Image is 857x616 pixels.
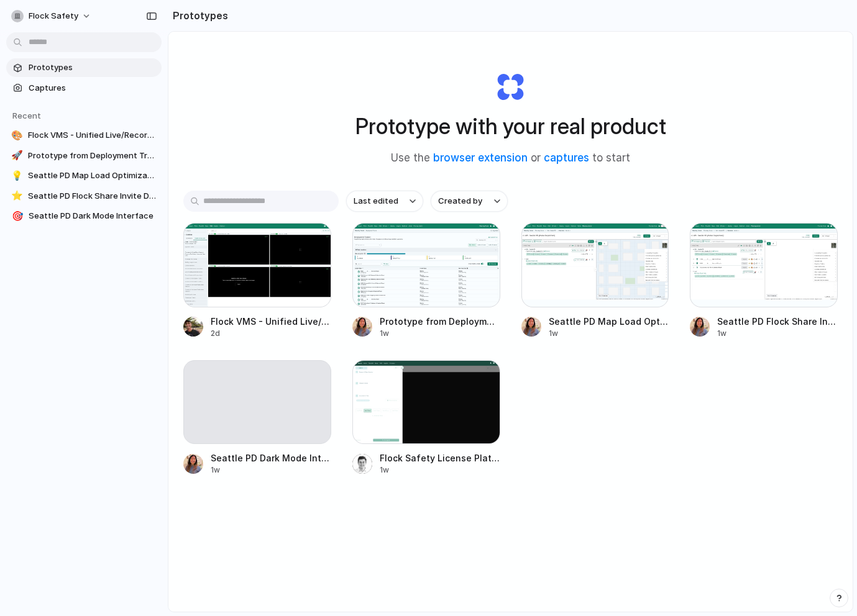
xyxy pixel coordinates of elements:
[183,360,331,476] a: Seattle PD Dark Mode Interface1w
[12,111,41,120] span: Recent
[11,210,24,222] div: 🎯
[433,152,528,164] a: browser extension
[380,464,500,476] div: 1w
[211,328,331,339] div: 2d
[29,61,157,74] span: Prototypes
[6,187,162,206] a: ⭐Seattle PD Flock Share Invite Dialog
[6,58,162,77] a: Prototypes
[29,10,78,22] span: Flock Safety
[346,191,423,212] button: Last edited
[29,82,157,94] span: Captures
[11,150,23,162] div: 🚀
[6,79,162,97] a: Captures
[431,191,508,212] button: Created by
[6,147,162,165] a: 🚀Prototype from Deployment Tracker
[352,223,500,339] a: Prototype from Deployment TrackerPrototype from Deployment Tracker1w
[355,110,666,143] h1: Prototype with your real product
[717,328,838,339] div: 1w
[6,126,162,145] a: 🎨Flock VMS - Unified Live/Recorded Toggle
[717,315,838,328] span: Seattle PD Flock Share Invite Dialog
[28,190,157,202] span: Seattle PD Flock Share Invite Dialog
[354,195,398,207] span: Last edited
[6,6,98,26] button: Flock Safety
[521,223,669,339] a: Seattle PD Map Load OptimizationSeattle PD Map Load Optimization1w
[380,328,500,339] div: 1w
[168,8,228,23] h2: Prototypes
[29,210,157,222] span: Seattle PD Dark Mode Interface
[28,129,157,142] span: Flock VMS - Unified Live/Recorded Toggle
[11,190,23,202] div: ⭐
[438,195,482,207] span: Created by
[549,328,669,339] div: 1w
[549,315,669,328] span: Seattle PD Map Load Optimization
[690,223,838,339] a: Seattle PD Flock Share Invite DialogSeattle PD Flock Share Invite Dialog1w
[6,207,162,225] a: 🎯Seattle PD Dark Mode Interface
[380,315,500,328] span: Prototype from Deployment Tracker
[11,129,23,142] div: 🎨
[6,166,162,185] a: 💡Seattle PD Map Load Optimization
[211,315,331,328] span: Flock VMS - Unified Live/Recorded Toggle
[352,360,500,476] a: Flock Safety License Plate Search SimplifiedFlock Safety License Plate Search Simplified1w
[211,451,331,464] span: Seattle PD Dark Mode Interface
[380,451,500,464] span: Flock Safety License Plate Search Simplified
[28,170,157,182] span: Seattle PD Map Load Optimization
[211,464,331,476] div: 1w
[11,170,23,182] div: 💡
[391,150,630,166] span: Use the or to start
[183,223,331,339] a: Flock VMS - Unified Live/Recorded ToggleFlock VMS - Unified Live/Recorded Toggle2d
[544,152,589,164] a: captures
[28,150,157,162] span: Prototype from Deployment Tracker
